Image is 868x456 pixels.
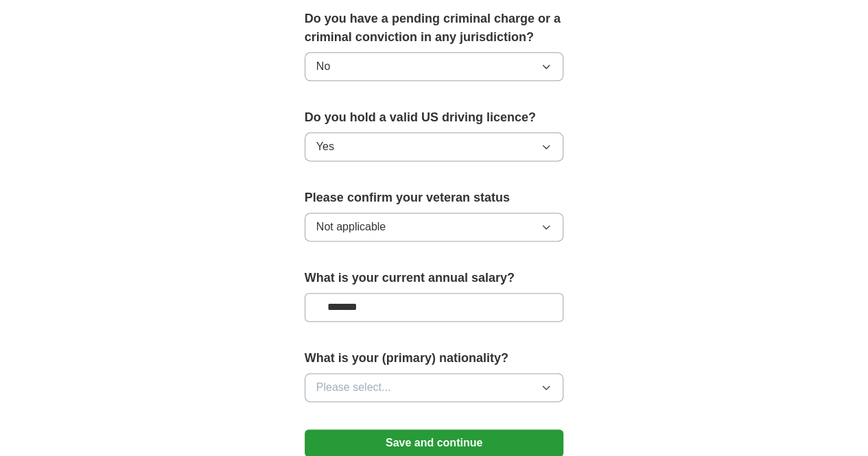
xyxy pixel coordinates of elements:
[305,132,564,161] button: Yes
[316,379,391,396] span: Please select...
[305,10,564,47] label: Do you have a pending criminal charge or a criminal conviction in any jurisdiction?
[316,58,330,75] span: No
[305,373,564,402] button: Please select...
[305,213,564,241] button: Not applicable
[305,349,564,368] label: What is your (primary) nationality?
[305,108,564,127] label: Do you hold a valid US driving licence?
[316,139,334,155] span: Yes
[316,219,386,235] span: Not applicable
[305,189,564,207] label: Please confirm your veteran status
[305,52,564,81] button: No
[305,269,564,287] label: What is your current annual salary?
